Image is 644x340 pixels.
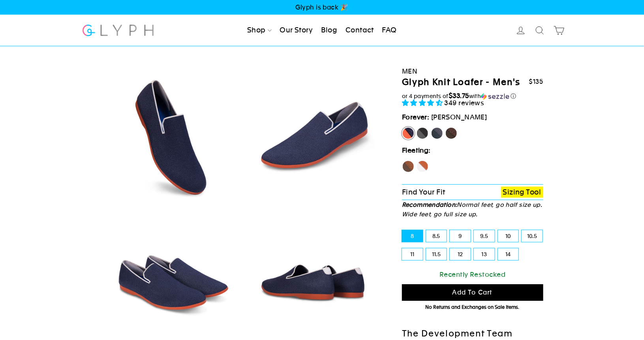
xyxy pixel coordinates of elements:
span: $135 [529,78,543,85]
h1: Glyph Knit Loafer - Men's [402,77,520,88]
label: Rhino [431,127,443,140]
label: 12 [450,248,471,260]
a: Shop [244,22,275,39]
strong: Recommendation: [402,201,457,208]
strong: Fleeting: [402,146,431,154]
span: [PERSON_NAME] [431,113,487,121]
div: or 4 payments of$33.75withSezzle Click to learn more about Sezzle [402,92,543,100]
h2: The Development Team [402,328,543,340]
a: FAQ [379,22,400,39]
label: Mustang [445,127,458,140]
label: 8 [402,230,423,242]
label: 11 [402,248,423,260]
label: 11.5 [426,248,447,260]
strong: Forever: [402,113,430,121]
a: Sizing Tool [501,187,543,198]
a: Blog [318,22,341,39]
label: 13 [474,248,495,260]
div: Recently Restocked [402,269,543,280]
label: [PERSON_NAME] [402,127,415,140]
img: Marlin [105,70,239,204]
span: 349 reviews [445,99,484,107]
img: Marlin [246,70,381,204]
label: 10 [498,230,519,242]
label: 10.5 [522,230,543,242]
span: $33.75 [449,92,469,100]
img: Sezzle [481,93,509,100]
p: Normal feet, go half size up. Wide feet, go full size up. [402,200,543,219]
span: No Returns and Exchanges on Sale Items. [426,304,520,310]
label: 14 [498,248,519,260]
div: Men [402,66,543,77]
label: Panther [416,127,429,140]
label: 9.5 [474,230,495,242]
span: Add to cart [452,289,493,296]
img: Glyph [81,20,155,41]
label: Hawk [402,160,415,173]
ul: Primary [244,22,400,39]
label: 8.5 [426,230,447,242]
div: or 4 payments of with [402,92,543,100]
span: 4.71 stars [402,99,445,107]
a: Contact [342,22,377,39]
a: Our Story [276,22,316,39]
span: Find Your Fit [402,188,445,196]
label: Fox [416,160,429,173]
label: 9 [450,230,471,242]
button: Add to cart [402,284,543,301]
